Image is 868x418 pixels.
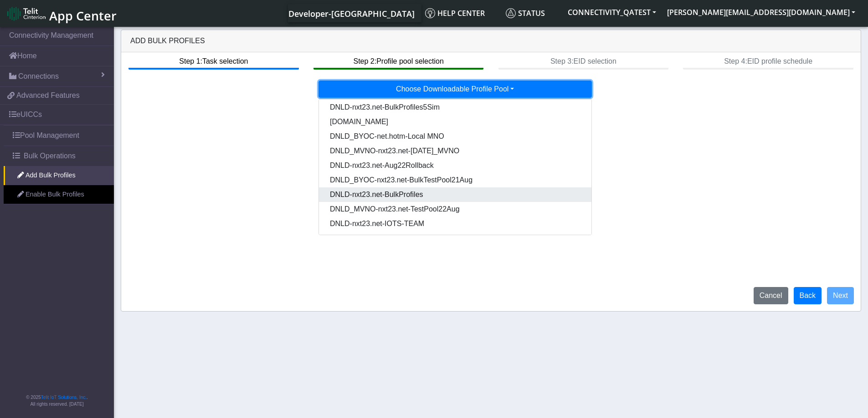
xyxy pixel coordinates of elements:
[318,81,592,98] button: Choose Downloadable Profile Pool
[794,287,822,304] button: Back
[319,202,591,217] button: DNLD_MVNO-nxt23.net-TestPool22Aug
[16,90,80,101] span: Advanced Features
[4,185,114,204] a: Enable Bulk Profiles
[425,8,485,18] span: Help center
[49,7,117,24] span: App Center
[41,395,87,400] a: Telit IoT Solutions, Inc.
[4,126,114,146] a: Pool Management
[128,52,298,70] btn: Step 1: Task selection
[121,30,861,52] div: Add Bulk Profiles
[7,6,46,21] img: logo-telit-cinterion-gw-new.png
[662,4,861,20] button: [PERSON_NAME][EMAIL_ADDRESS][DOMAIN_NAME]
[4,146,114,166] a: Bulk Operations
[319,100,591,115] button: DNLD-nxt23.net-BulkProfiles5Sim
[319,115,591,129] button: [DOMAIN_NAME]
[506,8,516,18] img: status.svg
[319,158,591,173] button: DNLD-nxt23.net-Aug22Rollback
[288,8,415,19] span: Developer-[GEOGRAPHIC_DATA]
[18,71,59,82] span: Connections
[754,287,788,304] button: Cancel
[319,217,591,231] button: DNLD-nxt23.net-IOTS-TEAM
[319,144,591,158] button: DNLD_MVNO-nxt23.net-[DATE]_MVNO
[506,8,545,18] span: Status
[4,166,114,185] a: Add Bulk Profiles
[319,187,591,202] button: DNLD-nxt23.net-BulkProfiles
[425,8,435,18] img: knowledge.svg
[502,4,562,22] a: Status
[318,99,592,235] div: Choose Downloadable Profile Pool
[562,4,662,20] button: CONNECTIVITY_QATEST
[319,129,591,144] button: DNLD_BYOC-net.hotm-Local MNO
[288,4,414,22] a: Your current platform instance
[24,151,76,161] span: Bulk Operations
[319,173,591,187] button: DNLD_BYOC-nxt23.net-BulkTestPool21Aug
[313,52,483,70] btn: Step 2: Profile pool selection
[421,4,502,22] a: Help center
[827,287,854,304] button: Next
[7,4,115,23] a: App Center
